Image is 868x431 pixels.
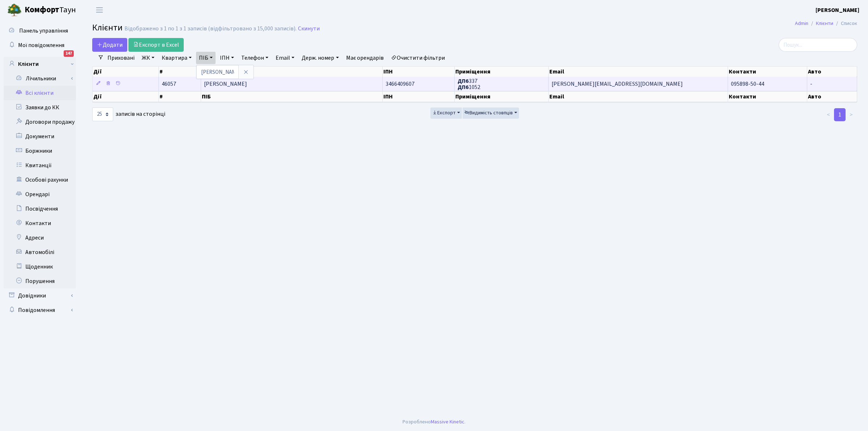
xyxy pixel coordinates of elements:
[217,52,237,64] a: ІПН
[430,107,462,119] button: Експорт
[4,187,76,202] a: Орендарі
[8,71,76,86] a: Лічильники
[92,107,113,121] select: записів на сторінці
[4,231,76,245] a: Адреси
[731,80,764,88] span: 095898-50-44
[833,20,857,28] li: Список
[4,259,76,274] a: Щоденник
[463,107,519,119] button: Видимість стовпців
[97,41,123,49] span: Додати
[343,52,387,64] a: Має орендарів
[834,108,846,121] a: 1
[298,25,320,32] a: Скинути
[386,80,414,88] span: 3466409607
[105,52,137,64] a: Приховані
[4,288,76,303] a: Довідники
[25,4,59,16] b: Комфорт
[4,100,76,115] a: Заявки до КК
[383,91,455,102] th: ІПН
[201,91,383,102] th: ПІБ
[779,38,857,52] input: Пошук...
[162,80,176,88] span: 46057
[4,303,76,317] a: Повідомлення
[139,52,157,64] a: ЖК
[458,83,469,91] b: ДП6
[124,25,297,32] div: Відображено з 1 по 1 з 1 записів (відфільтровано з 15,000 записів).
[810,80,812,88] span: -
[159,91,201,102] th: #
[159,52,195,64] a: Квартира
[4,245,76,259] a: Автомобілі
[196,52,216,64] a: ПІБ
[816,6,859,14] a: [PERSON_NAME]
[92,38,127,52] a: Додати
[383,67,455,77] th: ІПН
[4,24,76,38] a: Панель управління
[455,67,549,77] th: Приміщення
[93,91,159,102] th: Дії
[159,67,201,77] th: #
[807,67,857,77] th: Авто
[92,107,165,121] label: записів на сторінці
[403,418,465,426] div: Розроблено .
[552,80,683,88] span: [PERSON_NAME][EMAIL_ADDRESS][DOMAIN_NAME]
[816,20,833,27] a: Клієнти
[455,91,549,102] th: Приміщення
[299,52,341,64] a: Держ. номер
[784,16,868,31] nav: breadcrumb
[238,52,271,64] a: Телефон
[388,52,448,64] a: Очистити фільтри
[4,216,76,231] a: Контакти
[464,109,513,117] span: Видимість стовпців
[92,21,123,34] span: Клієнти
[93,67,159,77] th: Дії
[7,3,22,17] img: logo.png
[795,20,808,27] a: Admin
[19,27,68,35] span: Панель управління
[4,57,76,71] a: Клієнти
[4,202,76,216] a: Посвідчення
[4,86,76,100] a: Всі клієнти
[128,38,184,52] a: Експорт в Excel
[549,91,728,102] th: Email
[90,4,109,16] button: Переключити навігацію
[4,115,76,129] a: Договори продажу
[807,91,857,102] th: Авто
[431,418,464,426] a: Massive Kinetic
[549,67,728,77] th: Email
[201,67,383,77] th: ПІБ
[728,67,807,77] th: Контакти
[25,4,76,16] span: Таун
[4,158,76,173] a: Квитанції
[728,91,807,102] th: Контакти
[4,129,76,144] a: Документи
[4,144,76,158] a: Боржники
[458,77,469,85] b: ДП6
[4,38,76,52] a: Мої повідомлення147
[458,77,480,91] span: 337 1052
[273,52,297,64] a: Email
[64,50,74,57] div: 147
[18,41,64,49] span: Мої повідомлення
[4,274,76,288] a: Порушення
[204,80,247,88] span: [PERSON_NAME]
[4,173,76,187] a: Особові рахунки
[432,109,456,117] span: Експорт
